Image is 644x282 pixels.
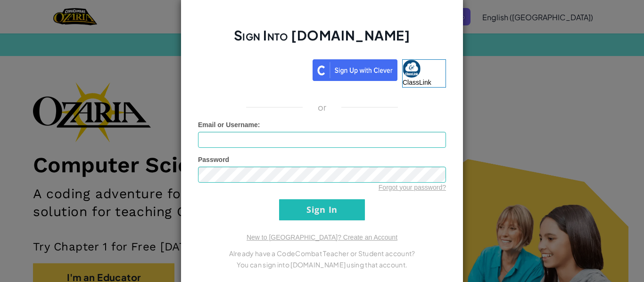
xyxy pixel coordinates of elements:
label: : [198,120,260,129]
iframe: Sign in with Google Button [193,58,313,79]
span: Email or Username [198,121,258,129]
span: ClassLink [403,79,431,86]
input: Sign In [279,199,365,220]
p: or [318,102,327,113]
img: clever_sso_button@2x.png [313,59,397,81]
a: Forgot your password? [379,184,446,191]
p: Already have a CodeCombat Teacher or Student account? [198,248,446,259]
h2: Sign Into [DOMAIN_NAME] [198,26,446,54]
span: Password [198,156,229,163]
img: classlink-logo-small.png [403,60,421,78]
a: New to [GEOGRAPHIC_DATA]? Create an Account [247,234,397,241]
p: You can sign into [DOMAIN_NAME] using that account. [198,259,446,270]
